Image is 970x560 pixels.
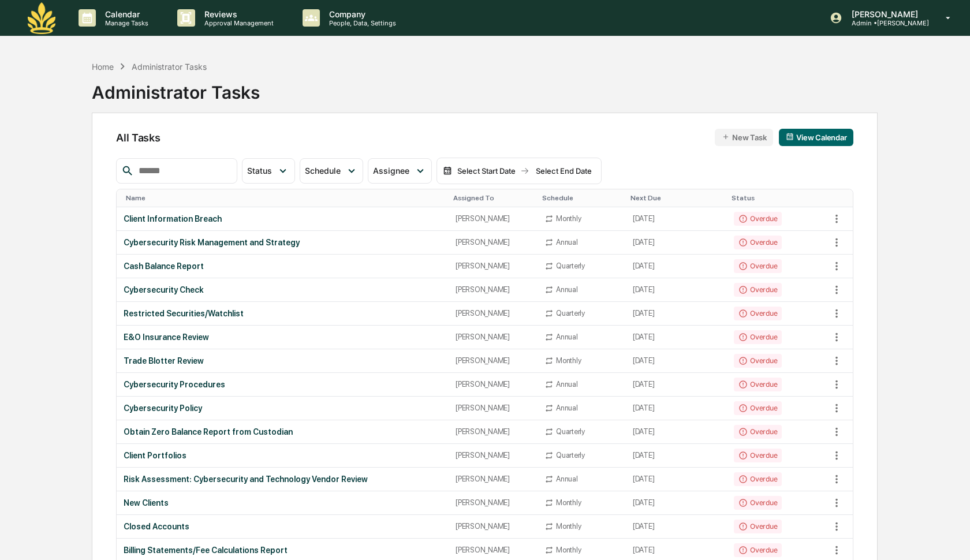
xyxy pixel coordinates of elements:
div: [PERSON_NAME] [456,522,531,531]
span: Assignee [373,166,409,176]
button: New Task [715,129,773,146]
div: Overdue [734,449,782,462]
p: Company [320,9,402,19]
div: Cybersecurity Policy [124,404,442,413]
div: Monthly [556,546,581,554]
td: [DATE] [626,349,727,373]
span: Schedule [305,166,341,176]
td: [DATE] [626,207,727,231]
div: [PERSON_NAME] [456,238,531,247]
td: [DATE] [626,326,727,349]
div: Home [92,62,114,72]
div: Overdue [734,212,782,226]
div: Select End Date [532,166,595,176]
div: Toggle SortBy [542,194,621,202]
div: [PERSON_NAME] [456,498,531,507]
div: [PERSON_NAME] [456,285,531,294]
div: Overdue [734,283,782,297]
img: arrow right [520,166,529,176]
div: Restricted Securities/Watchlist [124,309,442,318]
div: Annual [556,238,577,247]
div: Quarterly [556,262,585,270]
div: Administrator Tasks [132,62,207,72]
td: [DATE] [626,302,727,326]
div: Overdue [734,330,782,344]
div: Monthly [556,522,581,531]
div: Overdue [734,236,782,249]
div: [PERSON_NAME] [456,309,531,318]
div: [PERSON_NAME] [456,404,531,412]
p: Calendar [96,9,154,19]
p: Reviews [195,9,279,19]
div: Quarterly [556,427,585,436]
div: Overdue [734,520,782,533]
div: Risk Assessment: Cybersecurity and Technology Vendor Review [124,475,442,484]
div: E&O Insurance Review [124,333,442,342]
div: [PERSON_NAME] [456,380,531,389]
td: [DATE] [626,444,727,468]
div: Annual [556,475,577,483]
p: [PERSON_NAME] [842,9,929,19]
img: calendar [786,133,794,141]
div: [PERSON_NAME] [456,214,531,223]
td: [DATE] [626,278,727,302]
div: Closed Accounts [124,522,442,531]
div: Cybersecurity Procedures [124,380,442,389]
div: Monthly [556,356,581,365]
button: View Calendar [779,129,853,146]
td: [DATE] [626,255,727,278]
div: Toggle SortBy [453,194,533,202]
div: Select Start Date [454,166,518,176]
p: Approval Management [195,19,279,27]
td: [DATE] [626,468,727,491]
div: [PERSON_NAME] [456,333,531,341]
div: [PERSON_NAME] [456,546,531,554]
div: Monthly [556,214,581,223]
div: Annual [556,285,577,294]
td: [DATE] [626,231,727,255]
div: Client Portfolios [124,451,442,460]
div: [PERSON_NAME] [456,427,531,436]
div: Cybersecurity Risk Management and Strategy [124,238,442,247]
p: Manage Tasks [96,19,154,27]
span: All Tasks [116,132,160,144]
div: Overdue [734,378,782,391]
div: Overdue [734,425,782,439]
div: Quarterly [556,309,585,318]
div: Annual [556,333,577,341]
p: People, Data, Settings [320,19,402,27]
div: Toggle SortBy [732,194,825,202]
td: [DATE] [626,420,727,444]
div: Cash Balance Report [124,262,442,271]
div: Annual [556,404,577,412]
div: Overdue [734,496,782,510]
img: logo [28,2,55,34]
td: [DATE] [626,397,727,420]
div: Overdue [734,472,782,486]
div: [PERSON_NAME] [456,451,531,460]
div: Overdue [734,354,782,368]
div: Billing Statements/Fee Calculations Report [124,546,442,555]
div: Administrator Tasks [92,73,260,103]
div: Trade Blotter Review [124,356,442,365]
div: Overdue [734,401,782,415]
div: Toggle SortBy [126,194,444,202]
img: calendar [443,166,452,176]
p: Admin • [PERSON_NAME] [842,19,929,27]
div: Overdue [734,543,782,557]
div: Cybersecurity Check [124,285,442,294]
div: Monthly [556,498,581,507]
div: Overdue [734,307,782,320]
div: Toggle SortBy [830,194,853,202]
div: New Clients [124,498,442,507]
div: Quarterly [556,451,585,460]
div: Client Information Breach [124,214,442,223]
div: [PERSON_NAME] [456,475,531,483]
div: Obtain Zero Balance Report from Custodian [124,427,442,436]
td: [DATE] [626,491,727,515]
td: [DATE] [626,515,727,539]
div: [PERSON_NAME] [456,262,531,270]
td: [DATE] [626,373,727,397]
div: [PERSON_NAME] [456,356,531,365]
div: Overdue [734,259,782,273]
